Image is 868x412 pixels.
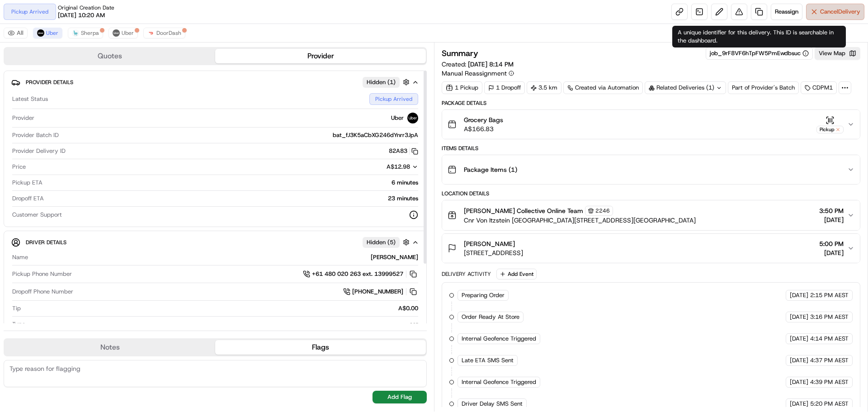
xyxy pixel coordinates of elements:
[442,81,482,94] div: 1 Pickup
[156,29,181,37] span: DoorDash
[468,60,514,68] span: [DATE] 8:14 PM
[771,4,802,20] button: Reassign
[391,114,404,122] span: Uber
[12,114,34,122] span: Provider
[363,76,412,88] button: Hidden (1)
[373,391,427,403] button: Add Flag
[312,270,403,278] span: +61 480 020 263 ext. 13999527
[645,81,726,94] div: Related Deliveries (1)
[819,239,844,248] span: 5:00 PM
[484,81,525,94] div: 1 Dropoff
[339,163,418,171] button: A$12.98
[12,194,44,203] span: Dropoff ETA
[442,69,507,78] span: Manual Reassignment
[710,49,809,57] button: job_9rF8VF6hTpFW5PmEwdbsuc
[442,145,860,152] div: Items Details
[26,239,66,246] span: Driver Details
[820,8,860,16] span: Cancel Delivery
[24,58,163,68] input: Got a question? Start typing here...
[5,340,215,355] button: Notes
[29,320,418,328] div: car
[12,304,21,313] span: Tip
[464,165,517,174] span: Package Items ( 1 )
[215,340,426,355] button: Flags
[333,131,418,139] span: bat_fJ3K5aCbXG246dYnrr3JpA
[90,153,109,160] span: Pylon
[464,248,523,257] span: [STREET_ADDRESS]
[58,4,114,11] span: Original Creation Date
[73,128,149,144] a: 💻API Documentation
[46,179,418,187] div: 6 minutes
[464,216,696,225] span: Cnr Von Itzstein [GEOGRAPHIC_DATA][STREET_ADDRESS][GEOGRAPHIC_DATA]
[9,36,165,51] p: Welcome 👋
[801,81,837,94] div: CDPM1
[810,313,849,321] span: 3:16 PM AEST
[819,248,844,257] span: [DATE]
[462,356,514,365] span: Late ETA SMS Sent
[12,131,59,139] span: Provider Batch ID
[122,29,134,37] span: Uber
[47,194,418,203] div: 23 minutes
[496,269,537,279] button: Add Event
[18,131,69,140] span: Knowledge Base
[442,99,860,107] div: Package Details
[464,239,515,248] span: [PERSON_NAME]
[58,11,105,19] span: [DATE] 10:20 AM
[4,28,28,38] button: All
[113,29,120,37] img: uber-new-logo.jpeg
[775,8,798,16] span: Reassign
[154,89,165,100] button: Start new chat
[31,86,148,95] div: Start new chat
[816,126,844,133] div: Pickup
[12,163,26,171] span: Price
[12,179,42,187] span: Pickup ETA
[24,304,418,313] div: A$0.00
[464,206,583,215] span: [PERSON_NAME] Collective Online Team
[81,29,99,37] span: Sherpa
[108,28,138,38] button: Uber
[527,81,561,94] div: 3.5 km
[790,356,808,365] span: [DATE]
[464,115,503,124] span: Grocery Bags
[46,29,58,37] span: Uber
[790,378,808,386] span: [DATE]
[672,26,846,47] div: A unique identifier for this delivery. This ID is searchable in the dashboard.
[12,288,73,296] span: Dropoff Phone Number
[12,147,66,155] span: Provider Delivery ID
[12,95,48,103] span: Latest Status
[442,49,478,57] h3: Summary
[816,116,844,133] button: Pickup
[387,163,410,170] span: A$12.98
[595,207,610,214] span: 2246
[442,69,514,78] button: Manual Reassignment
[563,81,643,94] a: Created via Automation
[9,9,27,27] img: Nash
[72,29,79,37] img: sherpa_logo.png
[442,234,860,263] button: [PERSON_NAME][STREET_ADDRESS]5:00 PM[DATE]
[407,113,418,123] img: uber-new-logo.jpeg
[12,253,28,261] span: Name
[12,211,62,219] span: Customer Support
[442,190,860,197] div: Location Details
[790,335,808,343] span: [DATE]
[64,153,109,160] a: Powered byPylon
[442,270,491,278] div: Delivery Activity
[815,47,860,60] button: View Map
[147,29,155,37] img: doordash_logo_v2.png
[462,400,523,408] span: Driver Delay SMS Sent
[303,269,418,279] a: +61 480 020 263 ext. 13999527
[85,131,145,140] span: API Documentation
[352,288,403,296] span: [PHONE_NUMBER]
[11,75,419,90] button: Provider DetailsHidden (1)
[215,49,426,63] button: Provider
[367,238,396,246] span: Hidden ( 5 )
[790,313,808,321] span: [DATE]
[143,28,185,38] button: DoorDash
[442,60,514,69] span: Created:
[442,155,860,184] button: Package Items (1)
[810,356,849,365] span: 4:37 PM AEST
[9,132,16,139] div: 📗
